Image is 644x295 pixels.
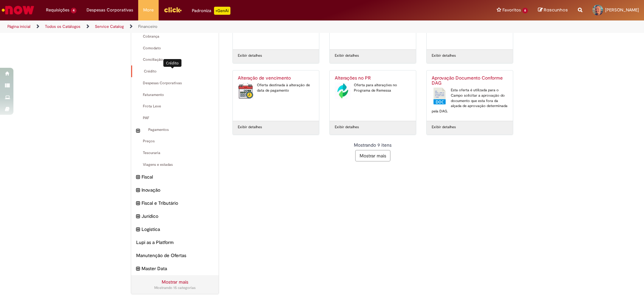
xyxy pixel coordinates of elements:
[131,124,219,136] div: expandir categoria Pagamentos Pagamentos
[131,112,219,124] div: PAF
[5,20,424,33] ul: Trilhas de página
[71,8,76,13] span: 4
[136,265,140,273] i: expandir categoria Master Data
[164,5,182,15] img: click_logo_yellow_360x200.png
[136,252,214,259] span: Manutenção de Ofertas
[143,7,154,13] span: More
[355,150,390,161] button: Mostrar mais
[95,24,124,29] a: Service Catalog
[233,70,319,121] a: Alteração de vencimento Alteração de vencimento Oferta destinada à alteração de data de pagamento
[131,183,219,197] div: expandir categoria Inovação Inovação
[335,53,359,58] a: Exibir detalhes
[427,70,513,121] a: Aprovação Documento Conforme DAG Aprovação Documento Conforme DAG Esta oferta é utilizada para o ...
[142,213,214,219] span: Jurídico
[136,187,140,194] i: expandir categoria Inovação
[131,236,219,249] div: Lupi as a Platform
[136,226,140,233] i: expandir categoria Logistica
[136,150,214,156] span: Tesouraria
[131,135,219,147] div: Preços
[131,147,219,159] div: Tesouraria
[136,46,214,51] span: Comodato
[45,24,80,29] a: Todos os Catálogos
[131,54,219,66] div: Conciliação
[131,249,219,262] div: Manutenção de Ofertas
[131,262,219,275] div: expandir categoria Master Data Master Data
[238,125,262,130] a: Exibir detalhes
[232,142,514,148] div: Mostrando 9 itens
[214,7,230,15] p: +GenAi
[502,7,521,13] span: Favoritos
[87,7,133,13] span: Despesas Corporativas
[142,200,214,206] span: Fiscal e Tributário
[142,265,214,272] span: Master Data
[142,226,214,233] span: Logistica
[432,88,508,114] div: Esta oferta é utilizada para o Campo solicitar a aprovação do documento que esta fora da alçada d...
[136,174,140,181] i: expandir categoria Fiscal
[335,83,351,99] img: Alterações no PR
[432,88,447,104] img: Aprovação Documento Conforme DAG
[432,125,456,130] a: Exibir detalhes
[131,19,219,170] ul: Financeiro subcategorias
[136,162,214,167] span: Viagens e estadas
[131,42,219,54] div: Comodato
[162,279,188,285] a: Mostrar mais
[142,127,214,133] span: Pagamentos
[136,213,140,220] i: expandir categoria Jurídico
[330,70,416,121] a: Alterações no PR Alterações no PR Oferta para alterações no Programa de Remessa
[138,24,157,29] a: Financeiro
[136,127,140,135] i: expandir categoria Pagamentos
[1,3,35,17] img: ServiceNow
[136,92,214,98] span: Faturamento
[544,7,568,13] span: Rascunhos
[7,24,31,29] a: Página inicial
[131,209,219,223] div: expandir categoria Jurídico Jurídico
[238,83,314,93] div: Oferta destinada à alteração de data de pagamento
[137,69,214,74] span: Crédito
[131,31,219,43] div: Cobrança
[131,170,219,184] div: expandir categoria Fiscal Fiscal
[238,53,262,58] a: Exibir detalhes
[142,174,214,180] span: Fiscal
[136,239,214,246] span: Lupi as a Platform
[238,83,254,99] img: Alteração de vencimento
[131,223,219,236] div: expandir categoria Logistica Logistica
[131,100,219,112] div: Frota Leve
[46,7,69,13] span: Requisições
[335,76,411,81] h2: Alterações no PR
[136,139,214,144] span: Preços
[432,76,508,86] h2: Aprovação Documento Conforme DAG
[136,200,140,207] i: expandir categoria Fiscal e Tributário
[131,89,219,101] div: Faturamento
[522,8,528,13] span: 6
[136,81,214,86] span: Despesas Corporativas
[131,77,219,89] div: Despesas Corporativas
[605,7,639,13] span: [PERSON_NAME]
[192,7,230,15] div: Padroniza
[335,125,359,130] a: Exibir detalhes
[335,83,411,93] div: Oferta para alterações no Programa de Remessa
[136,285,214,291] div: Mostrando 15 categorias
[136,57,214,62] span: Conciliação
[131,65,219,78] div: Crédito
[432,53,456,58] a: Exibir detalhes
[238,76,314,81] h2: Alteração de vencimento
[136,104,214,109] span: Frota Leve
[142,187,214,193] span: Inovação
[131,159,219,171] div: Viagens e estadas
[136,34,214,39] span: Cobrança
[131,196,219,210] div: expandir categoria Fiscal e Tributário Fiscal e Tributário
[136,115,214,121] span: PAF
[538,7,568,13] a: Rascunhos
[163,59,181,67] div: Crédito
